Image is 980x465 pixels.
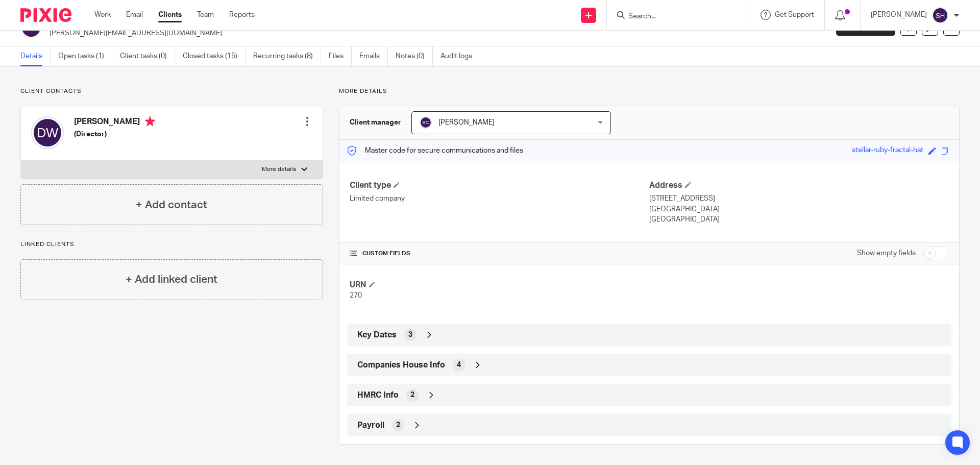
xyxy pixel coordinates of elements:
span: HMRC Info [357,390,399,401]
a: Files [329,46,352,66]
h4: Address [649,180,949,191]
h4: Client type [350,180,649,191]
h4: URN [350,280,649,290]
h5: (Director) [74,129,155,139]
a: Emails [359,46,388,66]
label: Show empty fields [857,248,916,258]
p: [PERSON_NAME] [871,10,927,20]
img: Pixie [20,8,71,22]
span: Key Dates [357,330,397,340]
span: [PERSON_NAME] [438,119,495,126]
span: 4 [457,360,461,370]
span: 3 [408,330,412,340]
a: Details [20,46,51,66]
img: svg%3E [420,116,432,129]
a: Closed tasks (15) [183,46,246,66]
span: Get Support [775,11,814,18]
span: Companies House Info [357,360,445,371]
i: Primary [145,116,155,127]
img: svg%3E [932,7,948,23]
a: Clients [158,10,182,20]
p: [STREET_ADDRESS] [649,193,949,204]
img: svg%3E [31,116,64,149]
a: Open tasks (1) [58,46,112,66]
div: stellar-ruby-fractal-hat [852,145,923,157]
a: Reports [229,10,255,20]
span: 270 [350,292,362,299]
span: 2 [410,390,414,400]
span: Payroll [357,420,384,431]
a: Client tasks (0) [120,46,175,66]
p: Linked clients [20,240,323,249]
h4: + Add linked client [126,272,217,287]
p: More details [339,87,960,95]
h4: CUSTOM FIELDS [350,250,649,258]
a: Notes (0) [396,46,433,66]
p: Limited company [350,193,649,204]
span: 2 [396,420,400,430]
p: [GEOGRAPHIC_DATA] [649,214,949,225]
h4: + Add contact [136,197,207,213]
a: Recurring tasks (8) [253,46,321,66]
p: Client contacts [20,87,323,95]
a: Email [126,10,143,20]
a: Audit logs [440,46,480,66]
p: More details [262,165,296,174]
p: Master code for secure communications and files [347,145,523,156]
h3: Client manager [350,117,401,128]
input: Search [627,12,719,21]
p: [GEOGRAPHIC_DATA] [649,204,949,214]
a: Team [197,10,214,20]
p: [PERSON_NAME][EMAIL_ADDRESS][DOMAIN_NAME] [50,28,821,38]
a: Work [94,10,111,20]
h4: [PERSON_NAME] [74,116,155,129]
